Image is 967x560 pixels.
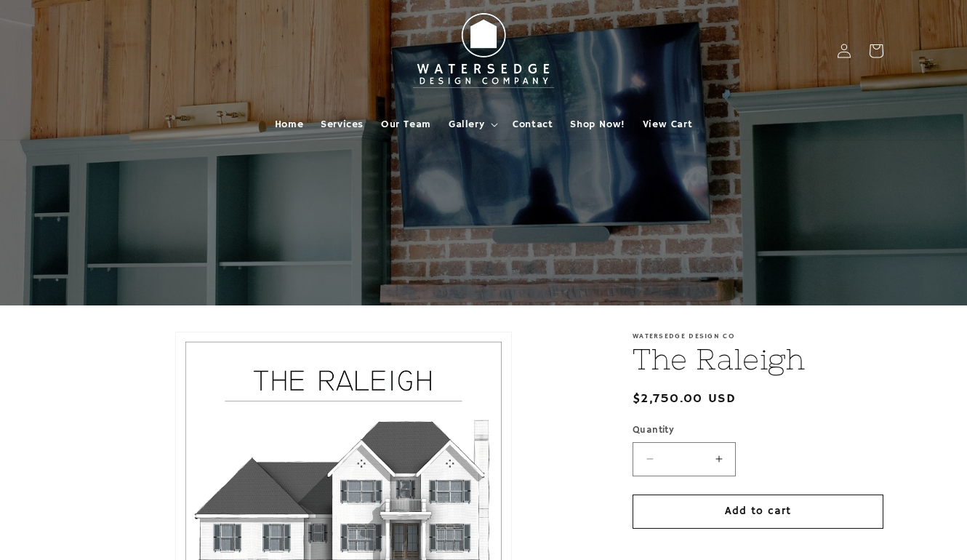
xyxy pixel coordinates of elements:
[643,118,692,131] span: View Cart
[633,495,883,529] button: Add to cart
[312,109,372,140] a: Services
[321,118,364,131] span: Services
[440,109,504,140] summary: Gallery
[513,118,553,131] span: Contact
[266,109,312,140] a: Home
[372,109,440,140] a: Our Team
[634,109,701,140] a: View Cart
[561,109,633,140] a: Shop Now!
[570,118,625,131] span: Shop Now!
[633,340,883,378] h1: The Raleigh
[633,389,736,409] span: $2,750.00 USD
[633,332,883,340] p: Watersedge Design Co
[449,118,484,131] span: Gallery
[275,118,303,131] span: Home
[504,109,561,140] a: Contact
[381,118,431,131] span: Our Team
[404,6,563,96] img: Watersedge Design Co
[633,423,883,438] label: Quantity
